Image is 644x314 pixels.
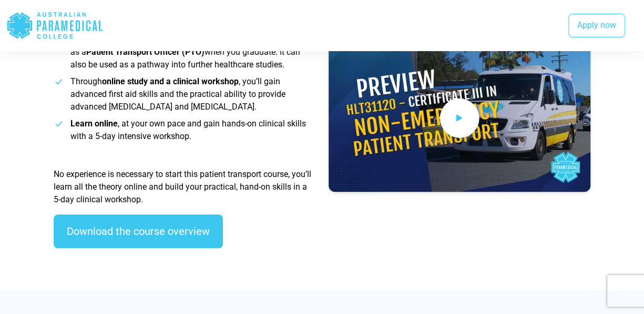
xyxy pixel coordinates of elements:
[70,119,306,141] span: , at your own pace and gain hands-on clinical skills with a 5-day intensive workshop.
[568,14,625,38] a: Apply now
[70,119,118,129] strong: Learn online
[102,76,239,86] strong: online study and a clinical workshop
[6,8,104,43] div: Australian Paramedical College
[54,214,223,248] a: Download the course overview
[86,47,205,57] strong: Patient Transport Officer (PTO)
[54,169,311,204] span: No experience is necessary to start this patient transport course, you’ll learn all the theory on...
[70,76,285,112] span: Through , you’ll gain advanced first aid skills and the practical ability to provide advanced [ME...
[70,34,311,70] span: This course is specifically designed to help you gain employment as a when you graduate. It can a...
